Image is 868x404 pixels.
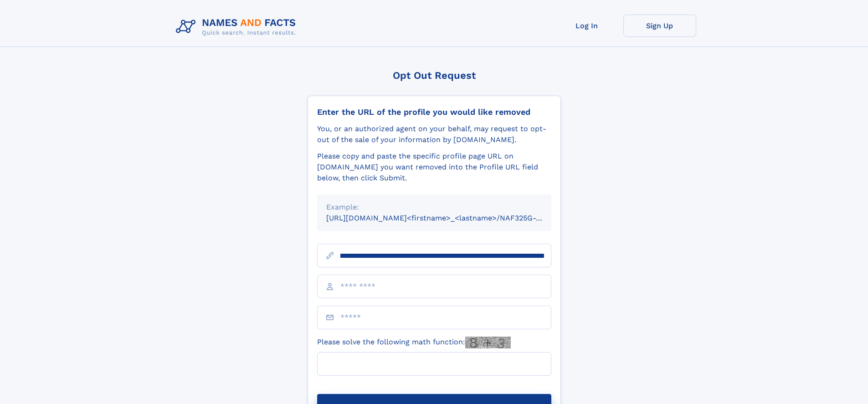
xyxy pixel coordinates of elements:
[317,151,551,184] div: Please copy and paste the specific profile page URL on [DOMAIN_NAME] you want removed into the Pr...
[326,214,569,222] small: [URL][DOMAIN_NAME]<firstname>_<lastname>/NAF325G-xxxxxxxx
[550,15,623,37] a: Log In
[317,123,551,145] div: You, or an authorized agent on your behalf, may request to opt-out of the sale of your informatio...
[326,202,542,213] div: Example:
[172,15,303,39] img: Logo Names and Facts
[317,107,551,117] div: Enter the URL of the profile you would like removed
[317,337,511,348] label: Please solve the following math function:
[623,15,696,37] a: Sign Up
[308,70,561,81] div: Opt Out Request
